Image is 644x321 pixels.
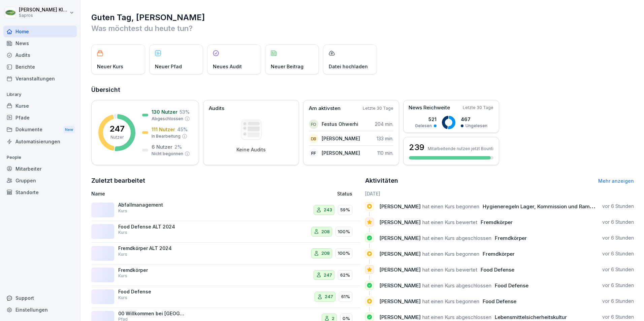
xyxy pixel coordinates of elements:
[363,105,393,111] p: Letzte 30 Tage
[63,126,75,134] div: New
[322,135,360,142] p: [PERSON_NAME]
[379,282,421,289] span: [PERSON_NAME]
[483,251,515,257] span: Fremdkörper
[91,176,360,185] h2: Zuletzt bearbeitet
[91,12,634,23] h1: Guten Tag, [PERSON_NAME]
[321,228,330,235] p: 208
[3,26,77,37] a: Home
[152,143,172,150] p: 6 Nutzer
[481,266,514,273] span: Food Defense
[155,63,182,70] p: Neuer Pfad
[602,298,634,305] p: vor 6 Stunden
[91,264,360,286] a: FremdkörperKurs24762%
[365,190,634,197] h6: [DATE]
[602,250,634,257] p: vor 6 Stunden
[152,108,178,115] p: 130 Nutzer
[379,314,421,320] span: [PERSON_NAME]
[19,7,68,13] p: [PERSON_NAME] Kleinbeck
[495,282,528,289] span: Food Defense
[118,224,186,230] p: Food Defense ALT 2024
[379,251,421,257] span: [PERSON_NAME]
[109,125,125,133] p: 247
[463,105,493,111] p: Letzte 30 Tage
[118,208,127,214] p: Kurs
[377,135,393,142] p: 133 min.
[180,108,190,115] p: 53 %
[379,266,421,273] span: [PERSON_NAME]
[422,251,479,257] span: hat einen Kurs begonnen
[3,136,77,147] a: Automatisierungen
[602,219,634,225] p: vor 6 Stunden
[428,146,493,151] p: Mitarbeitende nutzen jetzt Bounti
[340,207,350,213] p: 59%
[309,119,318,129] div: FO
[3,304,77,316] div: Einstellungen
[602,235,634,241] p: vor 6 Stunden
[3,123,77,136] a: DokumenteNew
[337,190,352,197] p: Status
[118,267,186,273] p: Fremdkörper
[91,221,360,243] a: Food Defense ALT 2024Kurs208100%
[379,219,421,225] span: [PERSON_NAME]
[322,120,358,128] p: Festus Ohwerhi
[91,286,360,308] a: Food DefenseKurs24761%
[422,203,479,210] span: hat einen Kurs begonnen
[213,63,242,70] p: Neues Audit
[309,105,341,112] p: Am aktivsten
[340,272,350,279] p: 62%
[422,282,491,289] span: hat einen Kurs abgeschlossen
[309,134,318,143] div: DB
[118,289,186,295] p: Food Defense
[602,266,634,273] p: vor 6 Stunden
[118,251,127,257] p: Kurs
[3,89,77,100] p: Library
[483,298,516,305] span: Food Defense
[3,123,77,136] div: Dokumente
[409,104,450,112] p: News Reichweite
[118,229,127,236] p: Kurs
[415,123,432,129] p: Gelesen
[3,37,77,49] div: News
[3,163,77,175] a: Mitarbeiter
[422,235,491,241] span: hat einen Kurs abgeschlossen
[324,272,332,279] p: 247
[341,293,350,300] p: 61%
[495,314,567,320] span: Lebensmittelsicherheitskultur
[377,149,393,156] p: 110 min.
[118,273,127,279] p: Kurs
[91,190,260,197] p: Name
[3,175,77,186] a: Gruppen
[602,282,634,289] p: vor 6 Stunden
[481,219,513,225] span: Fremdkörper
[3,73,77,84] a: Veranstaltungen
[3,61,77,73] a: Berichte
[118,295,127,301] p: Kurs
[91,85,634,95] h2: Übersicht
[602,203,634,210] p: vor 6 Stunden
[110,134,124,140] p: Nutzer
[422,298,479,305] span: hat einen Kurs begonnen
[3,292,77,304] div: Support
[209,105,224,112] p: Audits
[602,314,634,320] p: vor 6 Stunden
[422,219,477,225] span: hat einen Kurs bewertet
[3,112,77,123] a: Pfade
[19,13,68,18] p: Sapros
[379,298,421,305] span: [PERSON_NAME]
[598,178,634,184] a: Mehr anzeigen
[91,243,360,264] a: Fremdkörper ALT 2024Kurs208100%
[118,245,186,251] p: Fremdkörper ALT 2024
[152,151,183,157] p: Nicht begonnen
[271,63,303,70] p: Neuer Beitrag
[322,149,360,156] p: [PERSON_NAME]
[3,49,77,61] a: Audits
[422,266,477,273] span: hat einen Kurs bewertet
[375,120,393,128] p: 204 min.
